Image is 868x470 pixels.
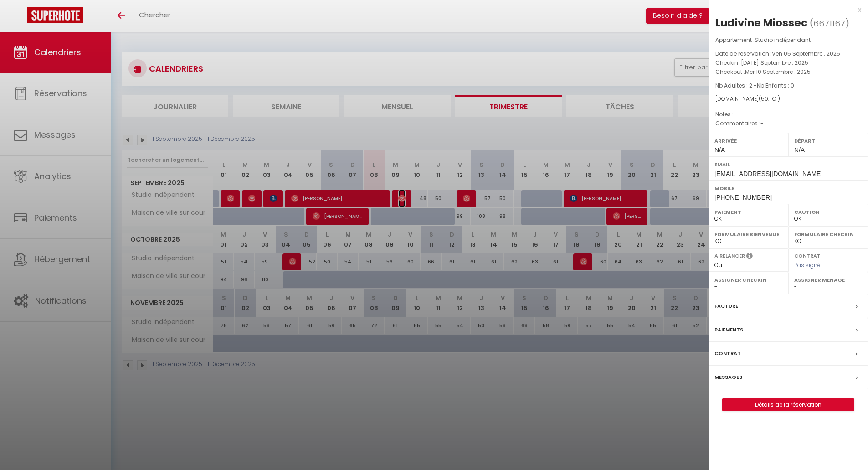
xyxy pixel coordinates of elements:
[714,349,741,358] label: Contrat
[755,36,811,44] span: Studio indépendant
[714,170,822,177] span: [EMAIL_ADDRESS][DOMAIN_NAME]
[709,5,861,15] div: x
[715,67,861,77] p: Checkout :
[761,95,772,103] span: 50.11
[794,252,821,258] label: Contrat
[714,252,745,260] label: A relancer
[714,160,862,169] label: Email
[714,136,782,145] label: Arrivée
[723,399,854,411] a: Détails de la réservation
[810,17,849,30] span: ( )
[757,82,794,89] span: Nb Enfants : 0
[714,207,782,217] label: Paiement
[734,110,737,118] span: -
[715,36,861,45] p: Appartement :
[714,146,725,154] span: N/A
[715,15,807,30] div: Ludivine Miossec
[741,59,808,67] span: [DATE] Septembre . 2025
[714,372,742,382] label: Messages
[715,49,861,58] p: Date de réservation :
[794,136,862,145] label: Départ
[714,184,862,193] label: Mobile
[714,194,772,201] span: [PHONE_NUMBER]
[794,261,821,269] span: Pas signé
[715,82,794,89] span: Nb Adultes : 2 -
[714,325,743,335] label: Paiements
[794,275,862,284] label: Assigner Menage
[715,95,861,103] div: [DOMAIN_NAME]
[714,301,738,311] label: Facture
[746,252,753,262] i: Sélectionner OUI si vous souhaiter envoyer les séquences de messages post-checkout
[715,110,861,119] p: Notes :
[794,207,862,217] label: Caution
[794,230,862,239] label: Formulaire Checkin
[714,230,782,239] label: Formulaire Bienvenue
[760,119,764,127] span: -
[794,146,805,154] span: N/A
[813,18,845,29] span: 6671167
[715,119,861,128] p: Commentaires :
[722,398,854,411] button: Détails de la réservation
[759,95,780,103] span: ( € )
[745,68,811,76] span: Mer 10 Septembre . 2025
[772,50,840,57] span: Ven 05 Septembre . 2025
[714,275,782,284] label: Assigner Checkin
[7,4,35,31] button: Ouvrir le widget de chat LiveChat
[715,58,861,67] p: Checkin :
